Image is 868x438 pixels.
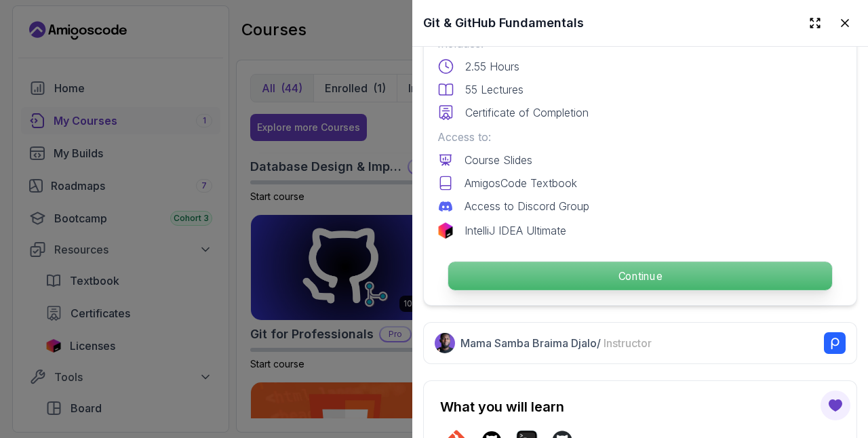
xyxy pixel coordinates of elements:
[423,14,584,33] h2: Git & GitHub Fundamentals
[465,104,589,121] p: Certificate of Completion
[437,129,843,145] p: Access to:
[448,262,832,290] p: Continue
[460,335,652,351] p: Mama Samba Braima Djalo /
[465,81,524,98] p: 55 Lectures
[465,175,577,191] p: AmigosCode Textbook
[440,397,840,416] h2: What you will learn
[604,336,652,350] span: Instructor
[448,261,833,291] button: Continue
[465,58,519,75] p: 2.55 Hours
[819,389,852,422] button: Open Feedback Button
[465,222,566,239] p: IntelliJ IDEA Ultimate
[435,333,455,353] img: Nelson Djalo
[465,152,532,168] p: Course Slides
[803,11,827,35] button: Expand drawer
[465,198,589,214] p: Access to Discord Group
[437,222,454,239] img: jetbrains logo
